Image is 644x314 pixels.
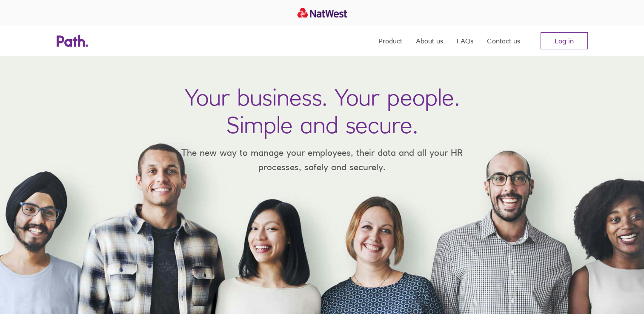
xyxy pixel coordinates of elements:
p: The new way to manage your employees, their data and all your HR processes, safely and securely. [169,146,475,174]
a: About us [416,26,443,56]
a: Contact us [487,26,520,56]
a: Log in [541,32,588,49]
h1: Your business. Your people. Simple and secure. [185,83,460,139]
a: Product [378,26,402,56]
a: FAQs [457,26,473,56]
